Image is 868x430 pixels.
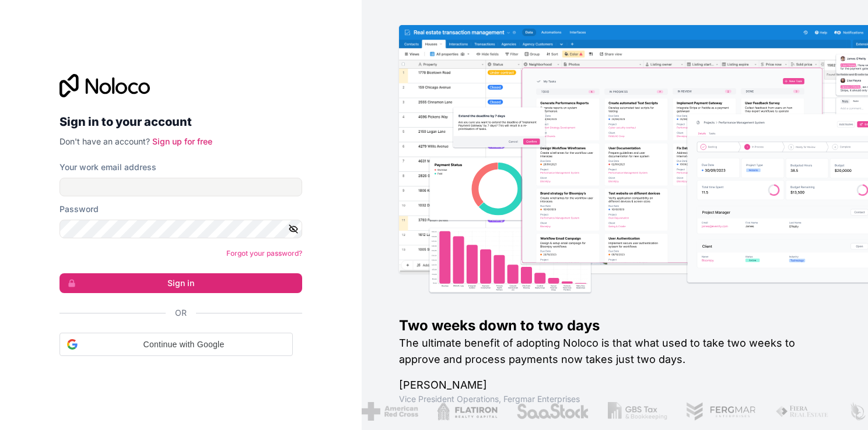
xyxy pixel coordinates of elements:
[417,402,478,421] img: /assets/flatiron-C8eUkumj.png
[60,111,302,132] h2: Sign in to your account
[399,377,831,393] h1: [PERSON_NAME]
[60,178,302,196] input: Email address
[60,273,302,293] button: Sign in
[175,307,187,319] span: Or
[226,249,302,258] a: Forgot your password?
[60,333,293,356] div: Continue with Google
[399,393,831,405] h1: Vice President Operations , Fergmar Enterprises
[342,402,398,421] img: /assets/american-red-cross-BAupjrZR.png
[152,136,212,146] a: Sign up for free
[666,402,737,421] img: /assets/fergmar-CudnrXN5.png
[60,136,150,146] span: Don't have an account?
[82,339,285,351] span: Continue with Google
[756,402,811,421] img: /assets/fiera-fwj2N5v4.png
[399,316,831,335] h1: Two weeks down to two days
[60,220,302,238] input: Password
[496,402,570,421] img: /assets/saastock-C6Zbiodz.png
[399,335,831,368] h2: The ultimate benefit of adopting Noloco is that what used to take two weeks to approve and proces...
[60,161,156,173] label: Your work email address
[60,203,99,215] label: Password
[588,402,647,421] img: /assets/gbstax-C-GtDUiK.png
